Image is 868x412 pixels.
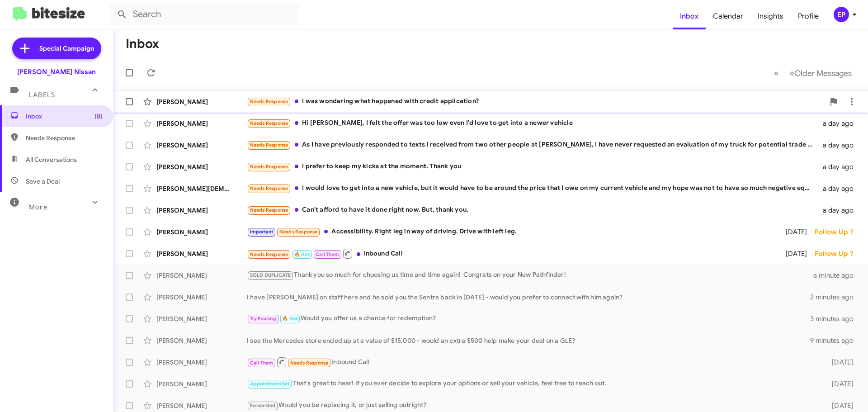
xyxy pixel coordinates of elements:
[250,185,288,191] span: Needs Response
[316,251,339,257] span: Call Them
[250,207,288,213] span: Needs Response
[810,293,861,302] div: 2 minutes ago
[247,140,817,150] div: As I have previously responded to texts I received from two other people at [PERSON_NAME], I have...
[247,227,774,237] div: Accessibility. Right leg in way of driving. Drive with left leg.
[774,227,815,237] div: [DATE]
[250,251,288,257] span: Needs Response
[290,360,329,366] span: Needs Response
[26,133,103,142] span: Needs Response
[769,64,857,82] nav: Page navigation example
[247,379,817,389] div: That's great to hear! If you ever decide to explore your options or sell your vehicle, feel free ...
[817,184,861,193] div: a day ago
[282,316,297,322] span: 🔥 Hot
[156,358,247,367] div: [PERSON_NAME]
[156,293,247,302] div: [PERSON_NAME]
[12,38,101,59] a: Special Campaign
[794,68,852,78] span: Older Messages
[26,177,60,186] span: Save a Deal
[156,141,247,150] div: [PERSON_NAME]
[791,3,826,29] a: Profile
[250,381,290,387] span: Appointment Set
[250,142,288,148] span: Needs Response
[834,7,849,22] div: EP
[247,356,817,368] div: Inbound Call
[94,112,103,121] span: (8)
[156,97,247,106] div: [PERSON_NAME]
[26,155,77,164] span: All Conversations
[826,7,858,22] button: EP
[250,229,274,235] span: Important
[279,229,318,235] span: Needs Response
[250,164,288,170] span: Needs Response
[789,67,794,79] span: »
[769,64,784,82] button: Previous
[813,271,861,280] div: a minute ago
[817,379,861,388] div: [DATE]
[817,119,861,128] div: a day ago
[156,314,247,323] div: [PERSON_NAME]
[247,96,825,107] div: I was wondering what happened with credit application?
[156,227,247,237] div: [PERSON_NAME]
[156,336,247,345] div: [PERSON_NAME]
[815,249,861,258] div: Follow Up ?
[250,272,291,278] span: SOLD DUPLICATE
[673,3,706,29] a: Inbox
[29,91,55,99] span: Labels
[774,249,815,258] div: [DATE]
[815,227,861,237] div: Follow Up ?
[247,161,817,172] div: I prefer to keep my kicks at the moment. Thank you
[250,99,288,104] span: Needs Response
[156,119,247,128] div: [PERSON_NAME]
[817,141,861,150] div: a day ago
[250,360,274,366] span: Call Them
[248,402,278,410] span: Forwarded
[156,184,247,193] div: [PERSON_NAME][DEMOGRAPHIC_DATA]
[774,67,779,79] span: «
[156,379,247,388] div: [PERSON_NAME]
[26,112,103,121] span: Inbox
[247,183,817,194] div: I would love to get into a new vehicle, but it would have to be around the price that I owe on my...
[810,336,861,345] div: 9 minutes ago
[156,271,247,280] div: [PERSON_NAME]
[810,314,861,323] div: 3 minutes ago
[294,251,310,257] span: 🔥 Hot
[247,336,810,345] div: I see the Mercedes store ended up at a value of $15,000 - would an extra $500 help make your deal...
[247,313,810,324] div: Would you offer us a chance for redemption?
[29,203,47,211] span: More
[156,249,247,258] div: [PERSON_NAME]
[247,270,813,280] div: Thank you so much for choosing us time and time again! Congrats on your New Pathfinder!
[250,120,288,126] span: Needs Response
[817,401,861,410] div: [DATE]
[156,206,247,215] div: [PERSON_NAME]
[706,3,750,29] a: Calendar
[817,162,861,171] div: a day ago
[247,248,774,259] div: Inbound Call
[250,316,276,322] span: Try Pausing
[247,205,817,215] div: Can't afford to have it done right now. But, thank you.
[247,118,817,128] div: Hi [PERSON_NAME], I felt the offer was too low even I'd love to get into a newer vehicle
[156,401,247,410] div: [PERSON_NAME]
[817,206,861,215] div: a day ago
[784,64,857,82] button: Next
[247,293,810,302] div: I have [PERSON_NAME] on staff here and he sold you the Sentra back in [DATE] - would you prefer t...
[39,44,94,53] span: Special Campaign
[126,37,159,51] h1: Inbox
[817,358,861,367] div: [DATE]
[17,67,96,76] div: [PERSON_NAME] Nissan
[750,3,791,29] a: Insights
[156,162,247,171] div: [PERSON_NAME]
[109,4,299,25] input: Search
[247,400,817,411] div: Would you be replacing it, or just selling outright?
